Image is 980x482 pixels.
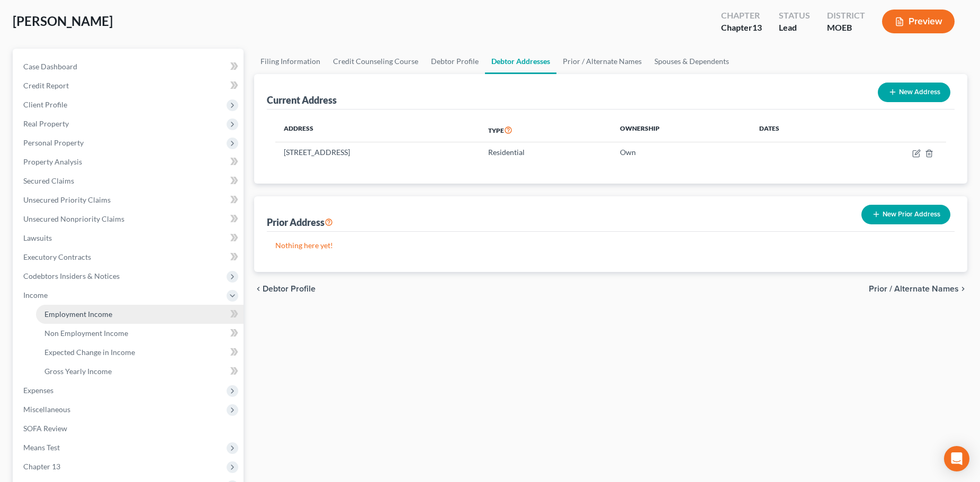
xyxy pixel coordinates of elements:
[425,49,485,74] a: Debtor Profile
[23,195,111,204] span: Unsecured Priority Claims
[13,13,113,29] span: [PERSON_NAME]
[44,367,112,376] span: Gross Yearly Income
[869,285,967,293] button: Prior / Alternate Names chevron_right
[267,216,333,229] div: Prior Address
[556,49,648,74] a: Prior / Alternate Names
[612,142,751,162] td: Own
[648,49,735,74] a: Spouses & Dependents
[959,285,967,293] i: chevron_right
[869,285,959,293] span: Prior / Alternate Names
[254,285,263,293] i: chevron_left
[15,229,244,248] a: Lawsuits
[15,248,244,267] a: Executory Contracts
[721,10,762,22] div: Chapter
[23,214,124,223] span: Unsecured Nonpriority Claims
[263,285,316,293] span: Debtor Profile
[485,49,556,74] a: Debtor Addresses
[36,324,244,343] a: Non Employment Income
[23,138,84,147] span: Personal Property
[751,118,842,142] th: Dates
[23,81,69,90] span: Credit Report
[23,119,69,128] span: Real Property
[254,285,316,293] button: chevron_left Debtor Profile
[15,210,244,229] a: Unsecured Nonpriority Claims
[779,22,810,34] div: Lead
[23,62,77,71] span: Case Dashboard
[275,142,480,162] td: [STREET_ADDRESS]
[267,94,337,106] div: Current Address
[23,405,70,414] span: Miscellaneous
[23,252,91,261] span: Executory Contracts
[861,205,950,224] button: New Prior Address
[23,100,67,109] span: Client Profile
[15,57,244,76] a: Case Dashboard
[878,83,950,102] button: New Address
[44,348,135,357] span: Expected Change in Income
[23,176,74,185] span: Secured Claims
[23,443,60,452] span: Means Test
[23,233,52,242] span: Lawsuits
[23,386,53,395] span: Expenses
[44,310,112,319] span: Employment Income
[15,76,244,95] a: Credit Report
[752,22,762,32] span: 13
[779,10,810,22] div: Status
[15,171,244,190] a: Secured Claims
[327,49,425,74] a: Credit Counseling Course
[15,152,244,171] a: Property Analysis
[23,462,60,471] span: Chapter 13
[36,362,244,381] a: Gross Yearly Income
[254,49,327,74] a: Filing Information
[480,118,612,142] th: Type
[36,343,244,362] a: Expected Change in Income
[23,157,82,166] span: Property Analysis
[275,118,480,142] th: Address
[612,118,751,142] th: Ownership
[721,22,762,34] div: Chapter
[944,446,969,471] div: Open Intercom Messenger
[480,142,612,162] td: Residential
[23,271,120,280] span: Codebtors Insiders & Notices
[44,329,128,338] span: Non Employment Income
[36,305,244,324] a: Employment Income
[23,290,48,299] span: Income
[827,10,865,22] div: District
[882,10,955,33] button: Preview
[15,419,244,438] a: SOFA Review
[827,22,865,34] div: MOEB
[275,240,946,251] p: Nothing here yet!
[23,424,67,433] span: SOFA Review
[15,190,244,210] a: Unsecured Priority Claims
